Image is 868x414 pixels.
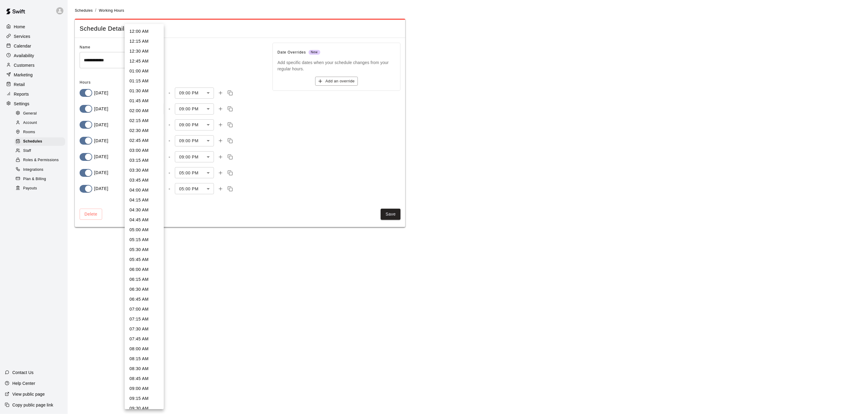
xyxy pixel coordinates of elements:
li: 02:30 AM [125,126,164,136]
li: 04:30 AM [125,205,164,215]
li: 06:15 AM [125,274,164,284]
li: 12:45 AM [125,56,164,66]
li: 02:15 AM [125,116,164,126]
li: 05:15 AM [125,235,164,245]
li: 03:00 AM [125,146,164,155]
li: 02:00 AM [125,106,164,116]
li: 09:30 AM [125,403,164,413]
li: 08:45 AM [125,374,164,384]
li: 08:30 AM [125,364,164,374]
li: 06:45 AM [125,294,164,304]
li: 05:45 AM [125,255,164,265]
li: 12:00 AM [125,26,164,36]
li: 07:15 AM [125,314,164,324]
li: 02:45 AM [125,136,164,146]
li: 05:00 AM [125,225,164,235]
li: 03:30 AM [125,165,164,175]
li: 12:30 AM [125,46,164,56]
li: 01:15 AM [125,76,164,86]
li: 07:30 AM [125,324,164,334]
li: 04:00 AM [125,185,164,195]
li: 09:15 AM [125,394,164,403]
li: 04:15 AM [125,195,164,205]
li: 12:15 AM [125,36,164,46]
li: 04:45 AM [125,215,164,225]
li: 03:15 AM [125,155,164,165]
li: 01:30 AM [125,86,164,96]
li: 09:00 AM [125,384,164,394]
li: 07:00 AM [125,304,164,314]
li: 08:15 AM [125,354,164,364]
li: 07:45 AM [125,334,164,344]
li: 06:30 AM [125,284,164,294]
li: 05:30 AM [125,245,164,255]
li: 08:00 AM [125,344,164,354]
li: 03:45 AM [125,175,164,185]
li: 01:00 AM [125,66,164,76]
li: 06:00 AM [125,265,164,274]
li: 01:45 AM [125,96,164,106]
